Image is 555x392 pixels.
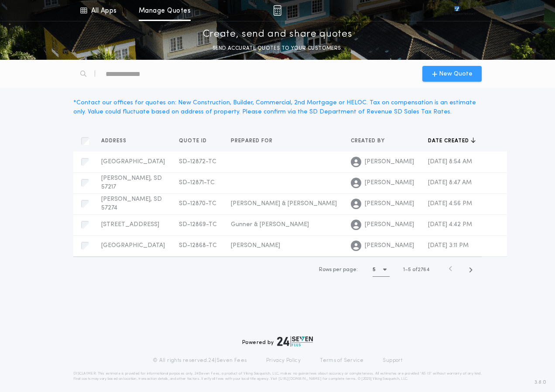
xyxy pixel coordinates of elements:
[179,158,216,165] span: SD-12872-TC
[320,357,363,364] a: Terms of Service
[428,200,472,207] span: [DATE] 4:56 PM
[439,69,473,79] span: New Quote
[179,221,217,228] span: SD-12869-TC
[439,6,475,15] img: vs-icon
[179,138,209,144] span: Quote ID
[73,371,482,382] p: DISCLAIMER: This estimate is provided for informational purposes only. 24|Seven Fees, a product o...
[179,179,215,186] span: SD-12871-TC
[101,137,133,145] button: Address
[428,137,476,145] button: Date created
[365,179,414,187] span: [PERSON_NAME]
[203,28,353,41] p: Create, send and share quotes
[266,357,301,364] a: Privacy Policy
[179,137,213,145] button: Quote ID
[277,336,313,347] img: logo
[408,267,411,272] span: 5
[383,357,402,364] a: Support
[412,266,429,274] span: of 2764
[278,377,322,381] a: [URL][DOMAIN_NAME]
[365,241,414,250] span: [PERSON_NAME]
[365,199,414,208] span: [PERSON_NAME]
[101,242,165,249] span: [GEOGRAPHIC_DATA]
[73,98,482,117] div: * Contact our offices for quotes on: New Construction, Builder, Commercial, 2nd Mortgage or HELOC...
[101,196,162,211] span: [PERSON_NAME], SD 57274
[428,138,471,144] span: Date created
[101,138,128,144] span: Address
[351,137,391,145] button: Created by
[422,66,482,82] button: New Quote
[428,158,472,165] span: [DATE] 8:54 AM
[319,267,358,272] span: Rows per page:
[428,242,469,249] span: [DATE] 3:11 PM
[534,378,546,386] span: 3.8.0
[365,158,414,166] span: [PERSON_NAME]
[101,221,159,228] span: [STREET_ADDRESS]
[373,263,390,277] button: 5
[242,336,313,347] div: Powered by
[231,138,274,144] span: Prepared for
[231,242,280,249] span: [PERSON_NAME]
[101,175,162,190] span: [PERSON_NAME], SD 57217
[179,242,217,249] span: SD-12868-TC
[403,267,405,272] span: 1
[428,179,472,186] span: [DATE] 8:47 AM
[231,221,309,228] span: Gunner & [PERSON_NAME]
[231,200,337,207] span: [PERSON_NAME] & [PERSON_NAME]
[101,158,165,165] span: [GEOGRAPHIC_DATA]
[351,138,387,144] span: Created by
[179,200,216,207] span: SD-12870-TC
[273,5,281,16] img: img
[153,357,247,364] p: © All rights reserved. 24|Seven Fees
[373,265,376,274] h1: 5
[428,221,472,228] span: [DATE] 4:42 PM
[212,44,343,53] p: SEND ACCURATE QUOTES TO YOUR CUSTOMERS.
[365,220,414,229] span: [PERSON_NAME]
